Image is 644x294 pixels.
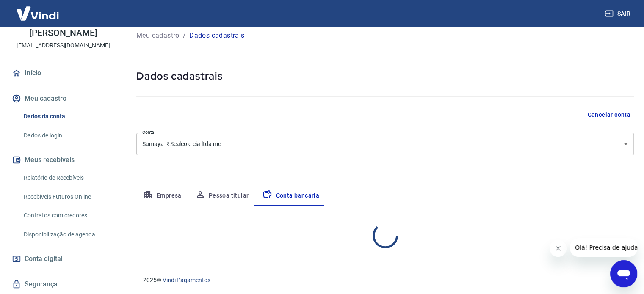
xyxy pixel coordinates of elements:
p: [PERSON_NAME] [29,29,97,38]
a: Contratos com credores [20,207,116,224]
button: Meus recebíveis [10,151,116,169]
button: Cancelar conta [584,107,634,123]
a: Segurança [10,275,116,294]
p: Dados cadastrais [189,30,244,41]
button: Empresa [136,186,188,206]
a: Início [10,64,116,82]
p: [EMAIL_ADDRESS][DOMAIN_NAME] [17,41,110,50]
iframe: Mensagem da empresa [570,238,637,257]
a: Relatório de Recebíveis [20,169,116,187]
p: 2025 © [143,276,624,285]
a: Disponibilização de agenda [20,226,116,243]
img: Vindi [10,0,65,26]
iframe: Fechar mensagem [550,240,567,257]
div: Sumaya R Scalco e cia ltda me [136,133,634,155]
a: Conta digital [10,250,116,268]
a: Dados de login [20,127,116,144]
h5: Dados cadastrais [136,69,634,83]
button: Sair [603,6,634,22]
span: Olá! Precisa de ajuda? [5,6,71,13]
a: Dados da conta [20,108,116,125]
a: Vindi Pagamentos [163,277,210,283]
p: / [183,30,186,41]
a: Recebíveis Futuros Online [20,188,116,206]
a: Meu cadastro [136,30,180,41]
button: Meu cadastro [10,89,116,108]
label: Conta [142,129,154,135]
button: Pessoa titular [188,186,256,206]
span: Conta digital [25,253,63,265]
iframe: Botão para abrir a janela de mensagens [610,260,637,287]
button: Conta bancária [255,186,326,206]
